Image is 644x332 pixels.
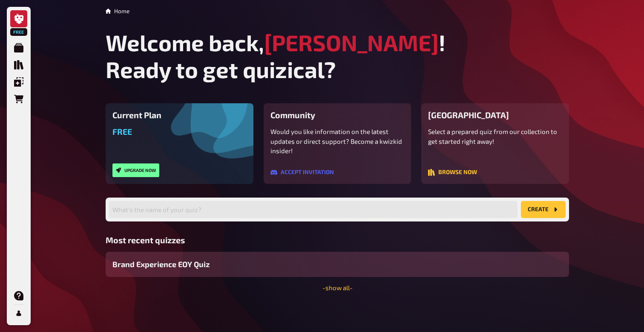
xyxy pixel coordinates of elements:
p: Would you like information on the latest updates or direct support? Become a kwizkid insider! [270,127,405,156]
span: [PERSON_NAME] [264,29,439,56]
button: create [521,201,566,218]
input: What's the name of your quiz? [109,201,517,218]
a: Brand Experience EOY Quiz [106,252,569,277]
li: Home [114,7,129,15]
p: Select a prepared quiz from our collection to get started right away! [428,127,562,146]
h3: Most recent quizzes [106,235,569,245]
span: Free [11,29,26,35]
a: Accept invitation [270,169,334,177]
h3: Current Plan [112,110,247,120]
h1: Welcome back, ! Ready to get quizical? [106,29,569,83]
span: Free [112,127,132,137]
button: Accept invitation [270,169,334,176]
a: -show all- [322,284,353,291]
h3: Community [270,110,405,120]
button: Upgrade now [112,163,159,177]
span: Brand Experience EOY Quiz [112,259,210,270]
h3: [GEOGRAPHIC_DATA] [428,110,562,120]
button: Browse now [428,169,477,176]
a: Browse now [428,169,477,177]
